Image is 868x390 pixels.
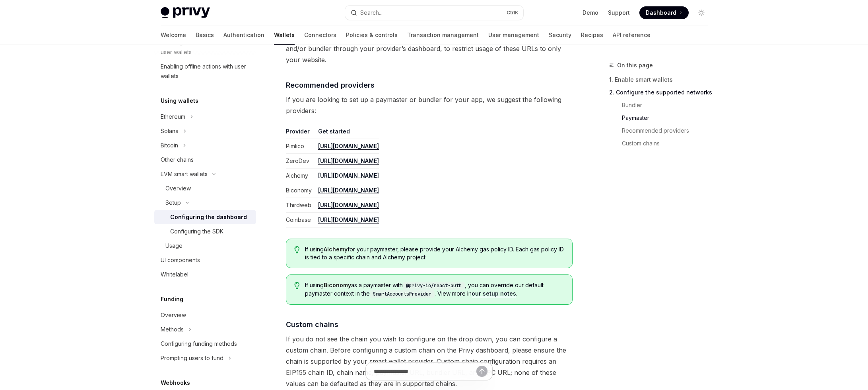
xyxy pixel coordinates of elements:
[639,6,689,19] a: Dashboard
[161,112,185,122] div: Ethereum
[154,110,256,124] button: Ethereum
[617,61,653,70] span: On this page
[318,172,379,179] a: [URL][DOMAIN_NAME]
[609,99,714,112] a: Bundler
[161,96,198,106] h5: Using wallets
[154,59,256,83] a: Enabling offline actions with user wallets
[286,139,315,154] td: Pimlico
[161,270,188,279] div: Whitelabel
[476,366,487,377] button: Send message
[154,224,256,239] a: Configuring the SDK
[161,155,194,165] div: Other chains
[165,241,183,251] div: Usage
[161,325,184,334] div: Methods
[165,198,181,208] div: Setup
[346,25,398,45] a: Policies & controls
[609,86,714,99] a: 2. Configure the supported networks
[286,319,338,330] span: Custom chains
[154,337,256,351] a: Configuring funding methods
[154,210,256,224] a: Configuring the dashboard
[549,25,571,45] a: Security
[609,112,714,124] a: Paymaster
[583,9,598,17] a: Demo
[165,184,191,193] div: Overview
[407,25,479,45] a: Transaction management
[154,196,256,210] button: Setup
[609,137,714,150] a: Custom chains
[609,73,714,86] a: 1. Enable smart wallets
[374,363,476,380] input: Ask a question...
[286,169,315,183] td: Alchemy
[154,124,256,138] button: Solana
[324,282,351,288] strong: Biconomy
[154,167,256,181] button: EVM smart wallets
[286,32,573,65] span: For additional security, we strongly recommend setting for your paymaster and/or bundler through ...
[286,333,573,389] span: If you do not see the chain you wish to configure on the drop down, you can configure a custom ch...
[403,282,465,290] code: @privy-io/react-auth
[161,353,223,363] div: Prompting users to fund
[609,124,714,137] a: Recommended providers
[294,246,300,253] svg: Tip
[154,267,256,282] a: Whitelabel
[318,143,379,150] a: [URL][DOMAIN_NAME]
[370,290,435,298] code: SmartAccountsProvider
[286,127,315,139] th: Provider
[488,25,539,45] a: User management
[161,294,183,304] h5: Funding
[161,25,186,45] a: Welcome
[154,351,256,365] button: Prompting users to fund
[170,212,247,222] div: Configuring the dashboard
[286,80,375,90] span: Recommended providers
[161,378,190,388] h5: Webhooks
[318,216,379,223] a: [URL][DOMAIN_NAME]
[613,25,651,45] a: API reference
[286,198,315,213] td: Thirdweb
[608,9,630,17] a: Support
[161,310,186,320] div: Overview
[294,282,300,289] svg: Tip
[507,10,518,16] span: Ctrl K
[154,181,256,196] a: Overview
[274,25,295,45] a: Wallets
[695,6,708,19] button: Toggle dark mode
[161,141,178,150] div: Bitcoin
[318,202,379,209] a: [URL][DOMAIN_NAME]
[324,246,348,253] strong: Alchemy
[170,227,223,236] div: Configuring the SDK
[154,253,256,267] a: UI components
[472,290,516,297] a: our setup notes
[286,183,315,198] td: Biconomy
[161,339,237,349] div: Configuring funding methods
[286,213,315,227] td: Coinbase
[161,126,179,136] div: Solana
[304,25,336,45] a: Connectors
[305,281,564,298] span: If using as a paymaster with , you can override our default paymaster context in the . View more ...
[286,94,573,116] span: If you are looking to set up a paymaster or bundler for your app, we suggest the following provid...
[154,239,256,253] a: Usage
[315,127,379,139] th: Get started
[154,153,256,167] a: Other chains
[161,255,200,265] div: UI components
[581,25,603,45] a: Recipes
[161,62,251,81] div: Enabling offline actions with user wallets
[360,8,383,18] div: Search...
[161,169,208,179] div: EVM smart wallets
[345,6,523,20] button: Search...CtrlK
[646,9,676,17] span: Dashboard
[305,245,564,261] span: If using for your paymaster, please provide your Alchemy gas policy ID. Each gas policy ID is tie...
[318,187,379,194] a: [URL][DOMAIN_NAME]
[223,25,264,45] a: Authentication
[286,154,315,169] td: ZeroDev
[196,25,214,45] a: Basics
[318,157,379,165] a: [URL][DOMAIN_NAME]
[161,7,210,18] img: light logo
[154,138,256,153] button: Bitcoin
[154,308,256,322] a: Overview
[154,322,256,337] button: Methods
